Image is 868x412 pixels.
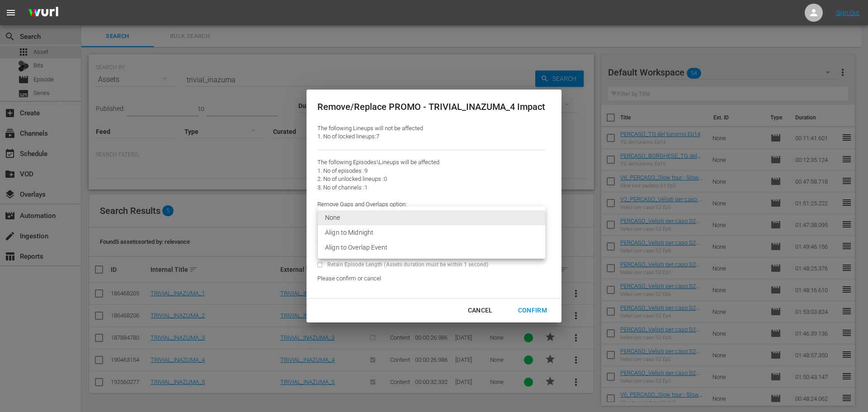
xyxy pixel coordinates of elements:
[836,9,859,16] a: Sign Out
[5,7,16,18] span: menu
[318,225,545,240] li: Align to Midnight
[22,2,65,24] img: ans4CAIJ8jUAAAAAAAAAAAAAAAAAAAAAAAAgQb4GAAAAAAAAAAAAAAAAAAAAAAAAJMjXAAAAAAAAAAAAAAAAAAAAAAAAgAT5G...
[318,210,545,225] li: None
[318,240,545,255] li: Align to Overlap Event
